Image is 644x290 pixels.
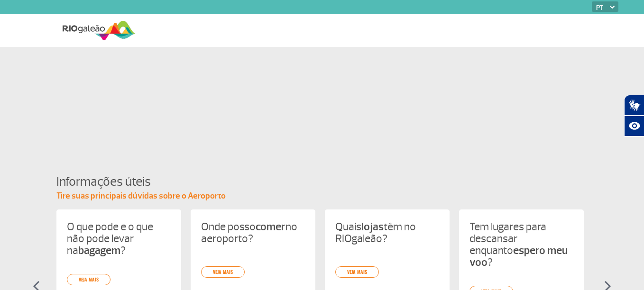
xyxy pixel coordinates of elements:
h4: Informações úteis [56,173,588,190]
strong: bagagem [78,244,120,257]
p: Onde posso no aeroporto? [201,221,305,245]
div: Plugin de acessibilidade da Hand Talk. [624,95,644,136]
a: veja mais [201,266,245,278]
strong: espero meu voo [469,244,568,269]
strong: comer [256,220,285,234]
a: veja mais [335,266,379,278]
button: Abrir tradutor de língua de sinais. [624,95,644,116]
strong: lojas [361,220,384,234]
p: Quais têm no RIOgaleão? [335,221,439,245]
p: Tem lugares para descansar enquanto ? [469,221,573,268]
a: veja mais [67,274,110,285]
p: O que pode e o que não pode levar na ? [67,221,171,256]
p: Tire suas principais dúvidas sobre o Aeroporto [56,190,588,202]
button: Abrir recursos assistivos. [624,116,644,136]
